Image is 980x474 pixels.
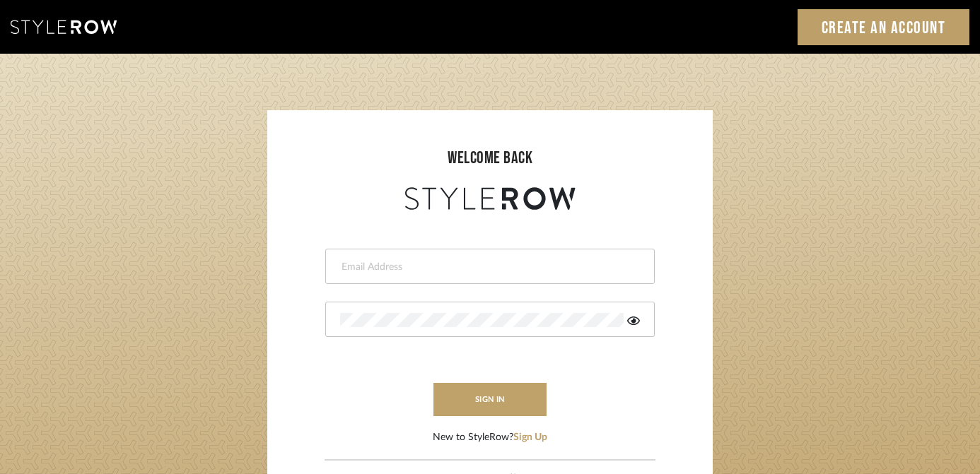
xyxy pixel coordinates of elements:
[513,430,547,445] button: Sign Up
[340,260,636,274] input: Email Address
[433,430,547,445] div: New to StyleRow?
[281,146,699,171] div: welcome back
[433,383,547,416] button: sign in
[798,9,970,45] a: Create an Account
